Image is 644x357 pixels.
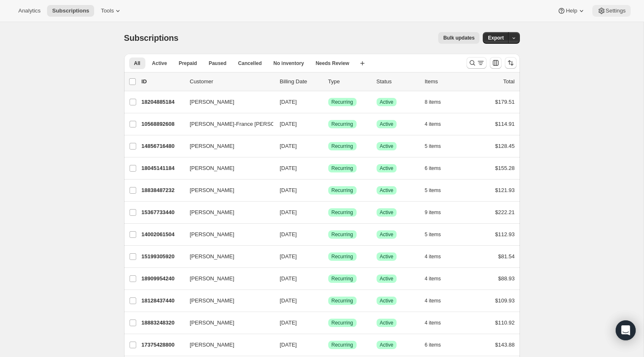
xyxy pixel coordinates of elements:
span: Subscriptions [52,7,89,14]
span: 5 items [425,143,441,150]
p: 18128437440 [142,297,183,305]
span: 4 items [425,275,441,282]
span: 5 items [425,187,441,194]
span: Active [380,297,394,304]
span: Cancelled [238,60,262,67]
span: Recurring [332,187,353,194]
p: Billing Date [280,77,322,86]
button: [PERSON_NAME]-France [PERSON_NAME] [185,117,268,131]
span: [DATE] [280,342,297,348]
div: Type [328,77,370,86]
button: [PERSON_NAME] [185,338,268,352]
span: [PERSON_NAME] [190,98,235,106]
span: [DATE] [280,231,297,237]
button: [PERSON_NAME] [185,316,268,330]
span: $110.92 [495,320,515,326]
span: Recurring [332,121,353,127]
p: 18045141184 [142,164,183,172]
span: Export [488,35,504,41]
button: Sort the results [505,57,517,69]
span: Bulk updates [443,35,474,41]
p: 18838487232 [142,186,183,195]
button: 4 items [425,118,450,130]
span: $81.54 [498,253,515,260]
span: Active [380,253,394,260]
button: [PERSON_NAME] [185,140,268,153]
span: $112.93 [495,231,515,237]
button: Help [552,5,590,17]
span: Help [566,7,577,14]
div: 17375428800[PERSON_NAME][DATE]SuccessRecurringSuccessActive6 items$143.88 [142,339,515,351]
span: Recurring [332,231,353,238]
button: 5 items [425,185,450,196]
span: Active [380,165,394,172]
span: Active [380,342,394,348]
button: [PERSON_NAME] [185,294,268,307]
span: Recurring [332,143,353,150]
button: [PERSON_NAME] [185,206,268,219]
button: Bulk updates [438,32,479,44]
button: [PERSON_NAME] [185,250,268,263]
span: $155.28 [495,165,515,171]
button: 4 items [425,251,450,262]
span: [PERSON_NAME] [190,164,235,172]
span: 6 items [425,165,441,172]
div: Items [425,77,467,86]
span: [DATE] [280,99,297,105]
span: $222.21 [495,209,515,215]
button: 9 items [425,207,450,218]
div: 14856716480[PERSON_NAME][DATE]SuccessRecurringSuccessActive5 items$128.45 [142,140,515,152]
div: 18204885184[PERSON_NAME][DATE]SuccessRecurringSuccessActive8 items$179.51 [142,96,515,108]
span: $88.93 [498,275,515,282]
span: Paused [209,60,227,67]
span: 4 items [425,253,441,260]
button: Tools [96,5,127,17]
p: 18204885184 [142,98,183,106]
span: [DATE] [280,121,297,127]
span: Active [152,60,167,67]
span: Recurring [332,297,353,304]
button: 6 items [425,339,450,351]
span: Recurring [332,165,353,172]
span: Settings [606,7,626,14]
span: Needs Review [316,60,349,67]
span: [PERSON_NAME] [190,186,235,195]
button: Subscriptions [47,5,94,17]
span: [DATE] [280,143,297,149]
button: [PERSON_NAME] [185,162,268,175]
span: Recurring [332,99,353,105]
span: Recurring [332,320,353,326]
div: Open Intercom Messenger [616,320,636,340]
span: [PERSON_NAME] [190,319,235,327]
span: Subscriptions [124,33,179,42]
p: 17375428800 [142,341,183,349]
p: 15367733440 [142,208,183,217]
p: 18883248320 [142,319,183,327]
span: 4 items [425,121,441,127]
div: 18838487232[PERSON_NAME][DATE]SuccessRecurringSuccessActive5 items$121.93 [142,185,515,196]
p: ID [142,77,183,86]
span: $109.93 [495,297,515,304]
span: Analytics [18,7,40,14]
p: 10568892608 [142,120,183,128]
button: [PERSON_NAME] [185,95,268,109]
p: Total [503,77,514,86]
span: Recurring [332,209,353,216]
button: [PERSON_NAME] [185,272,268,285]
span: Recurring [332,342,353,348]
button: 8 items [425,96,450,108]
button: Search and filter results [467,57,487,69]
button: Settings [592,5,631,17]
span: Recurring [332,275,353,282]
span: [DATE] [280,187,297,193]
span: 4 items [425,320,441,326]
span: $128.45 [495,143,515,149]
span: Recurring [332,253,353,260]
span: Active [380,143,394,150]
span: 5 items [425,231,441,238]
span: [DATE] [280,165,297,171]
span: $179.51 [495,99,515,105]
button: Create new view [356,57,369,69]
span: Active [380,320,394,326]
p: 14002061504 [142,230,183,239]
